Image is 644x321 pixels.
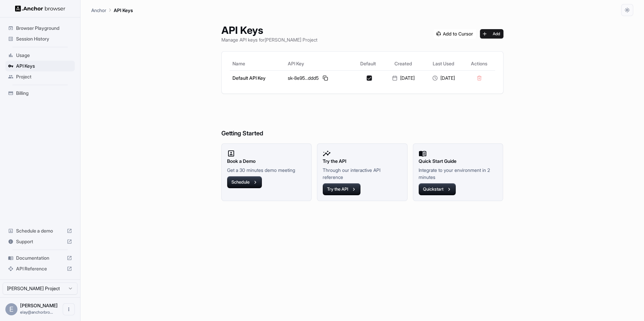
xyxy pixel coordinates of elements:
[91,6,133,14] nav: breadcrumb
[16,25,72,31] span: Browser Playground
[20,303,58,308] span: Elay Gelbart
[323,183,361,195] button: Try the API
[16,90,72,97] span: Billing
[16,228,64,234] span: Schedule a demo
[16,36,72,42] span: Session History
[16,265,64,272] span: API Reference
[221,36,317,43] p: Manage API keys for [PERSON_NAME] Project
[16,63,72,69] span: API Keys
[230,70,285,85] td: Default API Key
[464,57,495,70] th: Actions
[20,310,53,315] span: elay@anchorbrowser.io
[419,157,498,165] h2: Quick Start Guide
[383,57,424,70] th: Created
[5,61,75,71] div: API Keys
[5,34,75,44] div: Session History
[323,167,402,181] p: Through our interactive API reference
[288,74,350,82] div: sk-8e95...ddd5
[230,57,285,70] th: Name
[5,263,75,274] div: API Reference
[386,75,421,81] div: [DATE]
[114,7,133,14] p: API Keys
[16,255,64,261] span: Documentation
[15,5,65,12] img: Anchor Logo
[5,253,75,263] div: Documentation
[16,52,72,59] span: Usage
[16,73,72,80] span: Project
[16,238,64,245] span: Support
[419,167,498,181] p: Integrate to your environment in 2 minutes
[227,167,306,174] p: Get a 30 minutes demo meeting
[227,157,306,165] h2: Book a Demo
[419,183,456,195] button: Quickstart
[5,226,75,236] div: Schedule a demo
[426,75,461,81] div: [DATE]
[480,29,503,39] button: Add
[5,236,75,247] div: Support
[5,88,75,99] div: Billing
[63,303,75,315] button: Open menu
[285,57,353,70] th: API Key
[91,7,106,14] p: Anchor
[221,102,503,138] h6: Getting Started
[221,24,317,36] h1: API Keys
[423,57,464,70] th: Last Used
[5,303,17,315] div: E
[5,23,75,34] div: Browser Playground
[353,57,383,70] th: Default
[5,71,75,82] div: Project
[227,176,262,188] button: Schedule
[434,29,476,39] img: Add anchorbrowser MCP server to Cursor
[5,50,75,61] div: Usage
[321,74,329,82] button: Copy API key
[323,157,402,165] h2: Try the API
